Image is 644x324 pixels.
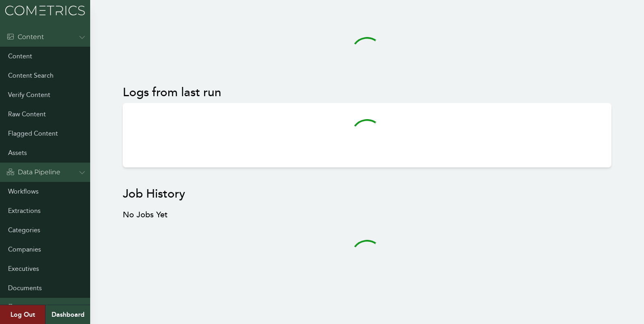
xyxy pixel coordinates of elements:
a: Dashboard [45,305,90,324]
h2: Logs from last run [123,85,611,100]
h3: No Jobs Yet [123,209,611,221]
div: Content [6,32,44,42]
div: Data Pipeline [6,167,60,177]
svg: audio-loading [351,37,383,69]
svg: audio-loading [351,119,383,151]
svg: audio-loading [351,240,383,272]
h2: Job History [123,187,611,201]
div: Admin [6,303,39,312]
